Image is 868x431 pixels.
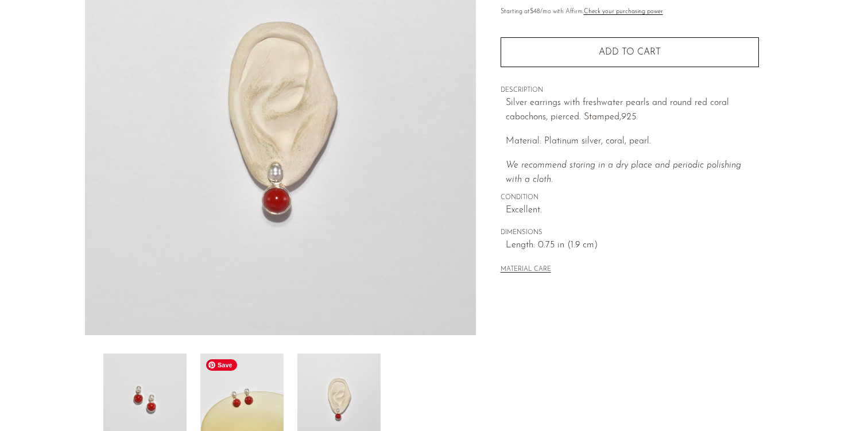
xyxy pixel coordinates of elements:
[206,359,237,371] span: Save
[506,134,759,149] p: Material: Platinum silver, coral, pearl.
[506,203,759,218] span: Excellent.
[506,161,741,185] i: We recommend storing in a dry place and periodic polishing with a cloth.
[621,112,638,122] em: 925.
[501,228,759,238] span: DIMENSIONS
[501,266,551,274] button: MATERIAL CARE
[501,7,759,17] p: Starting at /mo with Affirm.
[530,9,540,15] span: $48
[599,48,661,57] span: Add to cart
[501,86,759,96] span: DESCRIPTION
[506,238,759,253] span: Length: 0.75 in (1.9 cm)
[501,37,759,67] button: Add to cart
[506,96,759,125] p: Silver earrings with freshwater pearls and round red coral cabochons, pierced. Stamped,
[501,193,759,203] span: CONDITION
[584,9,663,15] a: Check your purchasing power - Learn more about Affirm Financing (opens in modal)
